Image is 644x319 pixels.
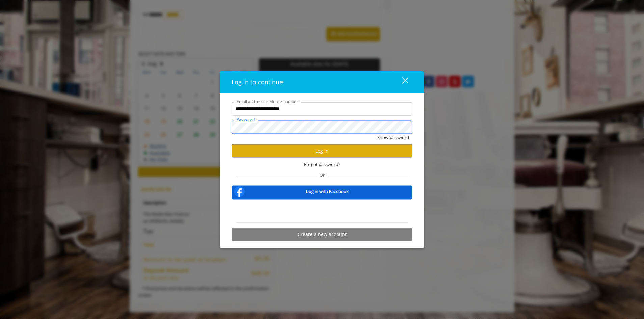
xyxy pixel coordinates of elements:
[377,134,409,141] button: Show password
[288,204,356,218] iframe: Sign in with Google Button
[232,78,283,86] span: Log in to continue
[390,75,412,89] button: close dialog
[306,188,349,195] b: Log in with Facebook
[232,144,412,157] button: Log in
[232,228,412,241] button: Create a new account
[233,116,258,123] label: Password
[394,77,408,87] div: close dialog
[316,171,328,178] span: Or
[233,98,301,104] label: Email address or Mobile number
[304,161,340,168] span: Forgot password?
[232,102,412,115] input: Email address or Mobile number
[233,185,246,198] img: facebook-logo
[232,120,412,134] input: Password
